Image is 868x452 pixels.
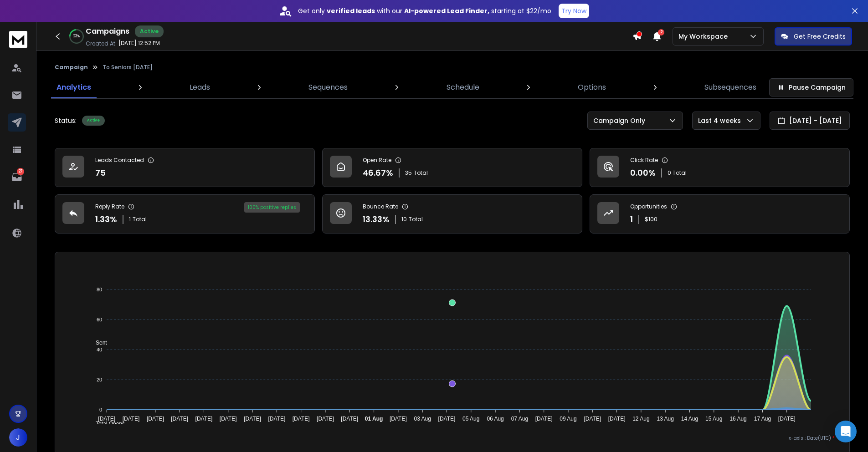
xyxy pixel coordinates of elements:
[97,377,102,382] tspan: 20
[82,116,105,126] div: Active
[632,416,649,422] tspan: 12 Aug
[363,167,393,179] p: 46.67 %
[17,168,24,175] p: 27
[681,416,698,422] tspan: 14 Aug
[97,317,102,322] tspan: 60
[86,26,129,37] h1: Campaigns
[645,216,657,223] p: $ 100
[511,416,528,422] tspan: 07 Aug
[9,31,27,48] img: logo
[55,116,77,125] p: Status:
[133,216,147,223] span: Total
[190,82,210,93] p: Leads
[657,416,674,422] tspan: 13 Aug
[95,213,117,226] p: 1.33 %
[441,76,485,98] a: Schedule
[775,27,852,46] button: Get Free Credits
[590,148,850,187] a: Click Rate0.00%0 Total
[244,202,300,213] div: 100 % positive replies
[794,32,846,41] p: Get Free Credits
[487,416,503,422] tspan: 06 Aug
[9,428,27,447] button: J
[561,6,586,15] p: Try Now
[363,157,391,164] p: Open Rate
[129,216,131,223] span: 1
[447,82,479,93] p: Schedule
[184,76,216,98] a: Leads
[89,421,125,427] span: Total Opens
[630,167,656,179] p: 0.00 %
[322,194,582,234] a: Bounce Rate13.33%10Total
[438,416,456,422] tspan: [DATE]
[298,6,551,15] p: Get only with our starting at $22/mo
[95,167,106,179] p: 75
[55,64,88,71] button: Campaign
[70,435,835,442] p: x-axis : Date(UTC)
[658,29,664,36] span: 2
[147,416,164,422] tspan: [DATE]
[341,416,358,422] tspan: [DATE]
[293,416,310,422] tspan: [DATE]
[363,213,390,226] p: 13.33 %
[535,416,553,422] tspan: [DATE]
[414,169,428,177] span: Total
[401,216,407,223] span: 10
[705,416,722,422] tspan: 15 Aug
[404,6,489,15] strong: AI-powered Lead Finder,
[770,112,850,130] button: [DATE] - [DATE]
[97,287,102,292] tspan: 80
[268,416,285,422] tspan: [DATE]
[593,116,649,125] p: Campaign Only
[308,82,348,93] p: Sequences
[462,416,479,422] tspan: 05 Aug
[678,32,731,41] p: My Workspace
[365,416,383,422] tspan: 01 Aug
[118,40,160,47] p: [DATE] 12:52 PM
[559,4,589,18] button: Try Now
[123,416,140,422] tspan: [DATE]
[244,416,261,422] tspan: [DATE]
[608,416,626,422] tspan: [DATE]
[220,416,237,422] tspan: [DATE]
[97,347,102,352] tspan: 40
[363,203,398,210] p: Bounce Rate
[630,213,633,226] p: 1
[590,194,850,234] a: Opportunities1$100
[99,407,102,412] tspan: 0
[414,416,431,422] tspan: 03 Aug
[95,203,124,210] p: Reply Rate
[754,416,771,422] tspan: 17 Aug
[95,157,144,164] p: Leads Contacted
[317,416,334,422] tspan: [DATE]
[322,148,582,187] a: Open Rate46.67%35Total
[668,169,687,177] p: 0 Total
[778,416,796,422] tspan: [DATE]
[405,169,412,177] span: 35
[103,64,153,71] p: To Seniors [DATE]
[135,25,164,37] div: Active
[572,76,611,98] a: Options
[560,416,576,422] tspan: 09 Aug
[630,203,667,210] p: Opportunities
[704,82,756,93] p: Subsequences
[409,216,423,223] span: Total
[89,340,107,346] span: Sent
[98,416,115,422] tspan: [DATE]
[8,168,26,186] a: 27
[303,76,353,98] a: Sequences
[55,194,315,234] a: Reply Rate1.33%1Total100% positive replies
[195,416,213,422] tspan: [DATE]
[630,157,658,164] p: Click Rate
[729,416,746,422] tspan: 16 Aug
[171,416,188,422] tspan: [DATE]
[698,116,745,125] p: Last 4 weeks
[55,148,315,187] a: Leads Contacted75
[769,78,853,96] button: Pause Campaign
[327,6,375,15] strong: verified leads
[578,82,606,93] p: Options
[835,421,857,442] div: Open Intercom Messenger
[56,82,91,93] p: Analytics
[699,76,762,98] a: Subsequences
